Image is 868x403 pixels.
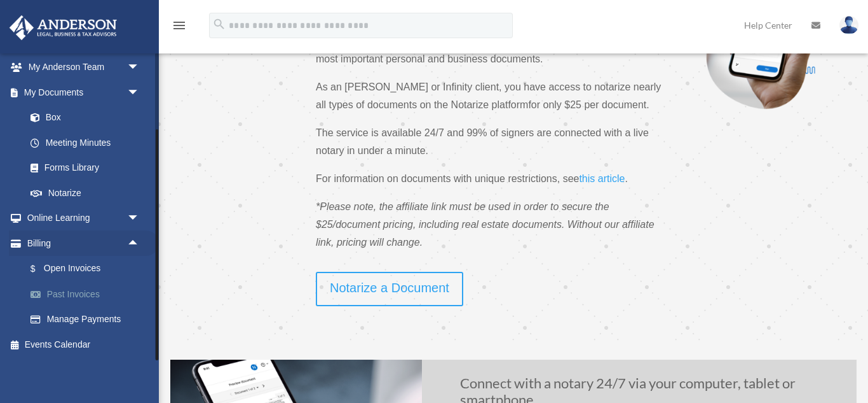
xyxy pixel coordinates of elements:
span: this article [579,173,625,184]
span: for only $25 per document. [528,99,649,110]
a: menu [172,22,187,33]
span: arrow_drop_up [127,230,153,257]
a: Meeting Minutes [18,130,159,155]
img: Anderson Advisors Platinum Portal [6,15,121,40]
span: arrow_drop_down [127,80,153,106]
span: arrow_drop_down [127,55,153,81]
span: . [625,173,627,184]
i: search [212,17,226,31]
img: User Pic [839,16,858,34]
span: *Please note, the affiliate link must be used in order to secure the $25/document pricing, includ... [316,201,654,248]
a: Notarize [18,180,153,206]
a: Notarize a Document [316,272,463,306]
span: The service is available 24/7 and 99% of signers are connected with a live notary in under a minute. [316,127,649,156]
span: arrow_drop_down [127,206,153,232]
a: Past Invoices [18,281,159,307]
span: $ [37,261,44,277]
a: Billingarrow_drop_up [9,230,159,256]
a: Online Learningarrow_drop_down [9,206,159,231]
a: My Documentsarrow_drop_down [9,80,159,105]
span: As an [PERSON_NAME] or Infinity client, you have access to notarize nearly all types of documents... [316,81,661,110]
a: My Anderson Teamarrow_drop_down [9,55,159,80]
a: Forms Library [18,155,159,181]
a: $Open Invoices [18,256,159,282]
a: Box [18,105,159,131]
span: For information on documents with unique restrictions, see [316,173,579,184]
span: Notarize is the leader in online notarization, bringing trust online 24/7 for life’s most importa... [316,36,663,64]
i: menu [172,18,187,33]
a: this article [579,173,625,190]
a: Events Calendar [9,332,159,357]
a: Manage Payments [18,307,159,332]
